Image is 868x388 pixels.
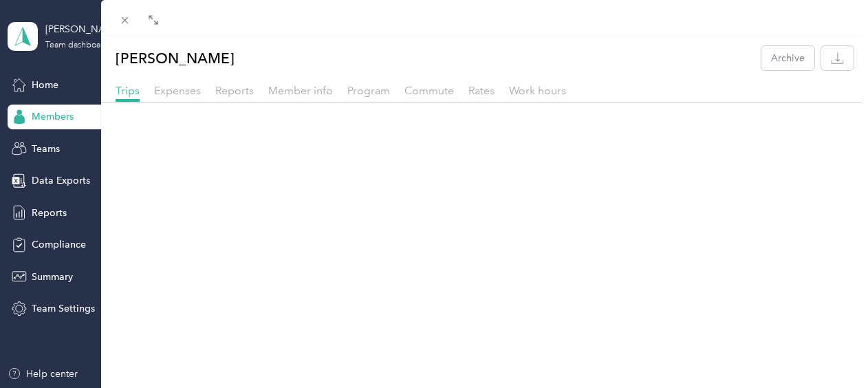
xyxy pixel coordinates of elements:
span: Expenses [154,84,201,97]
span: Rates [468,84,495,97]
span: Trips [116,84,140,97]
iframe: Everlance-gr Chat Button Frame [791,311,868,388]
button: Archive [761,46,814,70]
span: Reports [215,84,254,97]
span: Work hours [509,84,566,97]
p: [PERSON_NAME] [116,46,235,70]
span: Program [347,84,390,97]
span: Member info [268,84,333,97]
span: Commute [404,84,454,97]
